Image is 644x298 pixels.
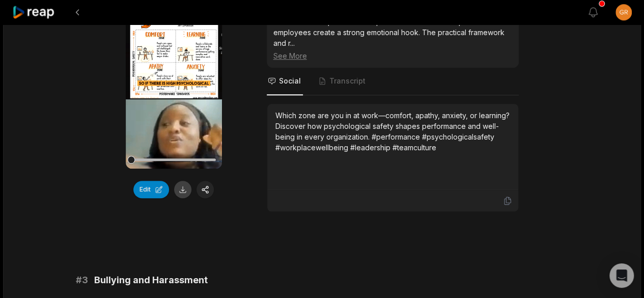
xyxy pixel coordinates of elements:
[76,273,88,287] span: # 3
[329,76,366,86] span: Transcript
[273,50,512,61] div: See More
[273,16,512,61] div: The vivid descriptions of workplace zones and their impact on employees create a strong emotional...
[609,263,634,288] div: Open Intercom Messenger
[94,273,208,287] span: Bullying and Harassment
[267,68,519,95] nav: Tabs
[133,181,169,198] button: Edit
[275,110,510,153] div: Which zone are you in at work—comfort, apathy, anxiety, or learning? Discover how psychological s...
[279,76,301,86] span: Social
